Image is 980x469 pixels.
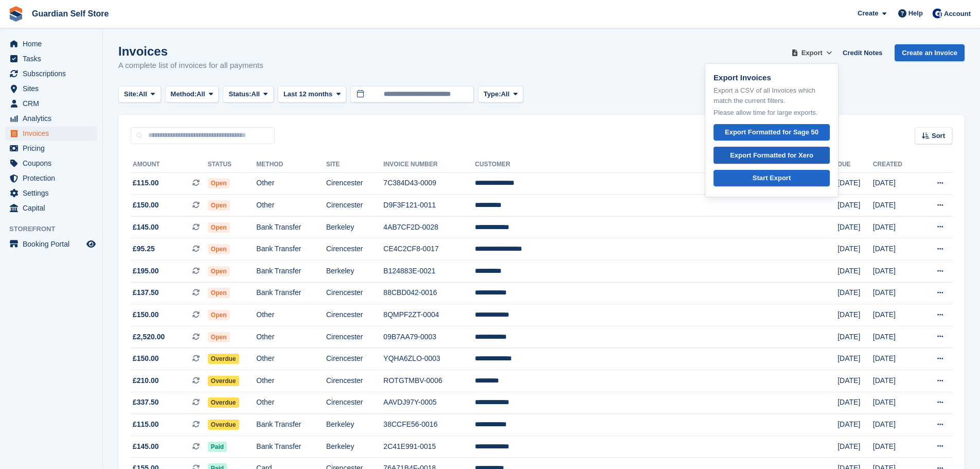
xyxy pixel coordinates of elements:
span: Settings [23,186,84,200]
span: £115.00 [133,419,159,430]
a: menu [5,126,97,141]
td: Bank Transfer [256,216,326,238]
td: [DATE] [873,260,919,283]
img: Tom Scott [932,8,942,19]
td: [DATE] [838,436,873,458]
div: Export Formatted for Sage 50 [725,127,818,137]
td: [DATE] [873,392,919,414]
td: Other [256,392,326,414]
th: Invoice Number [383,157,475,173]
a: menu [5,37,97,51]
td: 4AB7CF2D-0028 [383,216,475,238]
span: £2,520.00 [133,332,165,342]
a: Guardian Self Store [28,5,113,22]
td: [DATE] [873,282,919,304]
td: Other [256,326,326,348]
span: Invoices [23,126,84,141]
span: Subscriptions [23,66,84,81]
td: [DATE] [838,238,873,260]
td: ROTGTMBV-0006 [383,370,475,392]
td: Other [256,348,326,370]
span: Site: [124,89,138,99]
td: Other [256,304,326,326]
span: Tasks [23,51,84,66]
td: Bank Transfer [256,260,326,283]
div: Export Formatted for Xero [730,150,813,161]
span: £150.00 [133,353,159,364]
td: B124883E-0021 [383,260,475,283]
span: Analytics [23,111,84,126]
td: 8QMPF2ZT-0004 [383,304,475,326]
img: stora-icon-8386f47178a22dfd0bd8f6a31ec36ba5ce8667c1dd55bd0f319d3a0aa187defe.svg [8,6,24,22]
td: 2C41E991-0015 [383,436,475,458]
td: Berkeley [326,436,383,458]
span: Overdue [208,420,239,430]
span: All [197,89,205,99]
button: Status: All [223,86,273,103]
p: Export a CSV of all Invoices which match the current filters. [714,85,830,106]
td: Berkeley [326,260,383,283]
a: Credit Notes [839,44,886,61]
td: [DATE] [873,238,919,260]
a: menu [5,156,97,170]
span: £95.25 [133,244,155,254]
span: £150.00 [133,309,159,320]
td: [DATE] [838,370,873,392]
td: [DATE] [873,436,919,458]
span: Storefront [9,224,102,234]
span: Method: [171,89,197,99]
a: menu [5,237,97,251]
td: Other [256,370,326,392]
button: Last 12 months [278,86,346,103]
td: CE4C2CF8-0017 [383,238,475,260]
td: Cirencester [326,238,383,260]
span: Create [858,8,878,19]
p: Please allow time for large exports. [714,108,830,118]
td: AAVDJ97Y-0005 [383,392,475,414]
th: Created [873,157,919,173]
span: Open [208,332,230,342]
span: CRM [23,96,84,111]
td: YQHA6ZLO-0003 [383,348,475,370]
td: 7C384D43-0009 [383,172,475,195]
td: Bank Transfer [256,414,326,436]
td: Berkeley [326,414,383,436]
span: £195.00 [133,266,159,276]
a: menu [5,141,97,155]
td: 09B7AA79-0003 [383,326,475,348]
a: Create an Invoice [895,44,965,61]
th: Status [208,157,256,173]
td: Other [256,172,326,195]
td: Bank Transfer [256,282,326,304]
p: A complete list of invoices for all payments [118,60,263,72]
span: Last 12 months [283,89,332,99]
span: Type: [484,89,501,99]
td: [DATE] [873,216,919,238]
span: Open [208,222,230,233]
td: [DATE] [873,414,919,436]
td: Cirencester [326,282,383,304]
a: Export Formatted for Xero [714,147,830,164]
td: [DATE] [838,260,873,283]
span: All [252,89,260,99]
a: menu [5,51,97,66]
td: Cirencester [326,304,383,326]
div: Start Export [753,173,791,183]
a: menu [5,96,97,111]
span: Protection [23,171,84,185]
td: D9F3F121-0011 [383,195,475,217]
span: Status: [228,89,251,99]
span: Open [208,266,230,276]
td: Other [256,195,326,217]
td: 38CCFE56-0016 [383,414,475,436]
button: Type: All [478,86,523,103]
a: Export Formatted for Sage 50 [714,124,830,141]
td: [DATE] [838,348,873,370]
td: 88CBD042-0016 [383,282,475,304]
span: Overdue [208,376,239,386]
td: Bank Transfer [256,238,326,260]
a: Start Export [714,170,830,187]
td: [DATE] [873,370,919,392]
span: £115.00 [133,178,159,188]
span: £337.50 [133,397,159,408]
